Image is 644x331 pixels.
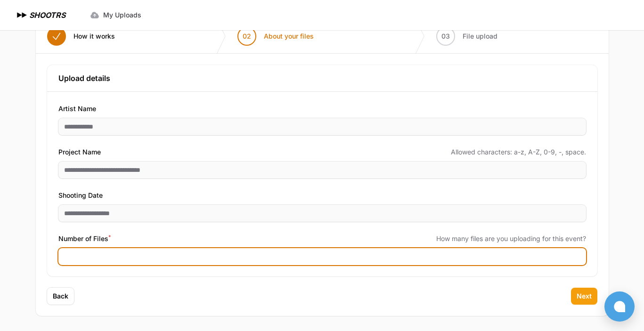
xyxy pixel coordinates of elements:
[36,19,126,53] button: How it works
[15,9,65,21] a: SHOOTRS SHOOTRS
[604,291,635,322] button: Open chat window
[226,19,325,53] button: 02 About your files
[53,291,68,301] span: Back
[571,288,597,305] button: Next
[58,190,103,201] span: Shooting Date
[73,32,115,41] span: How it works
[436,234,586,243] span: How many files are you uploading for this event?
[58,233,111,244] span: Number of Files
[58,103,96,114] span: Artist Name
[103,10,141,20] span: My Uploads
[58,73,586,84] h3: Upload details
[451,147,586,157] span: Allowed characters: a-z, A-Z, 0-9, -, space.
[58,146,101,158] span: Project Name
[441,32,450,41] span: 03
[47,288,74,305] button: Back
[463,32,497,41] span: File upload
[84,7,147,24] a: My Uploads
[29,9,65,21] h1: SHOOTRS
[243,32,251,41] span: 02
[264,32,314,41] span: About your files
[425,19,509,53] button: 03 File upload
[15,9,29,21] img: SHOOTRS
[577,291,592,301] span: Next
